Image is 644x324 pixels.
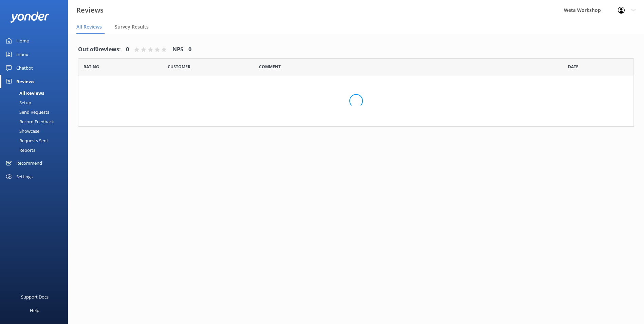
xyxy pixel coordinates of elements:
[4,136,68,145] a: Requests Sent
[21,290,49,304] div: Support Docs
[4,88,44,98] div: All Reviews
[76,23,102,30] span: All Reviews
[4,126,39,136] div: Showcase
[115,23,149,30] span: Survey Results
[4,88,68,98] a: All Reviews
[16,61,33,75] div: Chatbot
[126,45,129,54] h4: 0
[16,48,28,61] div: Inbox
[259,64,281,70] span: Question
[4,98,68,107] a: Setup
[30,304,39,317] div: Help
[16,34,29,48] div: Home
[84,64,99,70] span: Date
[10,12,49,23] img: yonder-white-logo.png
[76,5,104,16] h3: Reviews
[4,107,68,117] a: Send Requests
[4,117,68,126] a: Record Feedback
[4,145,68,155] a: Reports
[568,64,578,70] span: Date
[168,64,190,70] span: Date
[78,45,121,54] h4: Out of 0 reviews:
[4,107,49,117] div: Send Requests
[4,145,35,155] div: Reports
[4,117,54,126] div: Record Feedback
[16,170,33,183] div: Settings
[188,45,191,54] h4: 0
[172,45,183,54] h4: NPS
[4,136,48,145] div: Requests Sent
[4,98,31,107] div: Setup
[4,126,68,136] a: Showcase
[16,75,34,88] div: Reviews
[16,156,42,170] div: Recommend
